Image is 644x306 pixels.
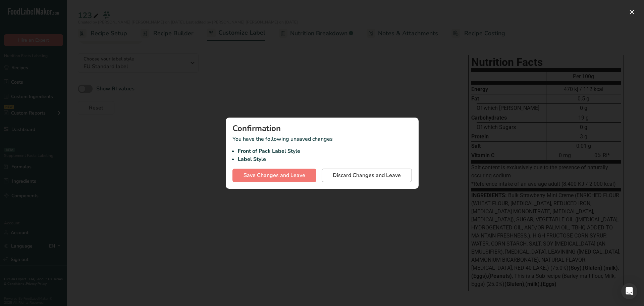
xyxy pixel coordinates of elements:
[244,171,305,179] span: Save Changes and Leave
[232,135,412,163] p: You have the following unsaved changes
[333,171,401,179] span: Discard Changes and Leave
[232,169,316,182] button: Save Changes and Leave
[238,147,412,155] li: Front of Pack Label Style
[621,283,637,299] div: Open Intercom Messenger
[322,169,412,182] button: Discard Changes and Leave
[232,124,412,132] div: Confirmation
[238,155,412,163] li: Label Style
